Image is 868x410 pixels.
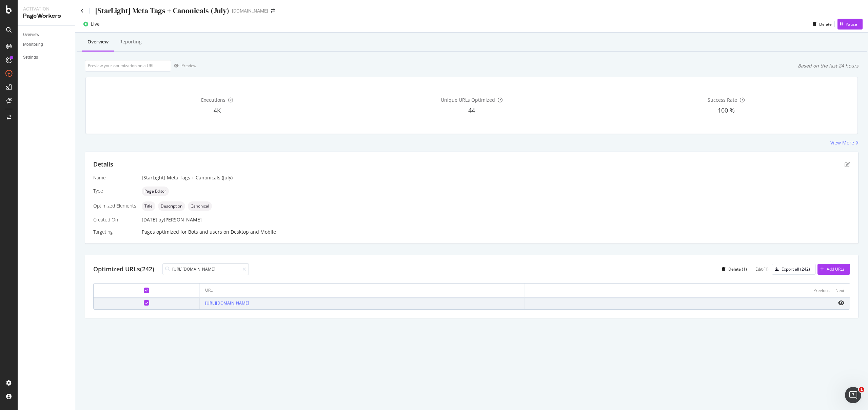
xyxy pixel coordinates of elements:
[845,387,861,403] iframe: Intercom live chat
[93,160,113,169] div: Details
[835,288,844,293] div: Next
[271,8,275,13] div: arrow-right-arrow-left
[23,54,70,61] a: Settings
[782,266,810,272] div: Export all (242)
[231,229,276,235] div: Desktop and Mobile
[161,204,182,208] span: Description
[162,263,249,275] input: Search URL
[85,60,171,72] input: Preview your optimization on a URL
[835,286,844,294] button: Next
[144,204,153,208] span: Title
[201,97,225,103] span: Executions
[750,264,769,275] button: Edit (1)
[23,31,39,38] div: Overview
[441,97,495,103] span: Unique URLs Optimized
[755,266,769,272] div: Edit (1)
[214,106,221,114] span: 4K
[142,174,850,181] div: [StarLight] Meta Tags + Canonicals (July)
[837,19,863,30] button: Pause
[93,174,136,181] div: Name
[158,201,185,211] div: neutral label
[810,19,832,30] button: Delete
[718,106,735,114] span: 100 %
[142,216,850,223] div: [DATE]
[181,63,196,69] div: Preview
[93,229,136,235] div: Targeting
[23,31,70,38] a: Overview
[232,7,268,14] div: [DOMAIN_NAME]
[719,264,747,275] button: Delete (1)
[23,41,70,48] a: Monitoring
[91,21,100,27] div: Live
[772,264,816,275] button: Export all (242)
[846,21,857,27] div: Pause
[142,229,850,235] div: Pages optimized for on
[171,60,196,71] button: Preview
[87,38,108,45] div: Overview
[468,106,475,114] span: 44
[93,265,154,274] div: Optimized URLs (242)
[191,204,209,208] span: Canonical
[188,229,222,235] div: Bots and users
[95,5,229,16] div: [StarLight] Meta Tags + Canonicals (July)
[798,62,859,69] div: Based on the last 24 hours
[119,38,142,45] div: Reporting
[23,41,43,48] div: Monitoring
[813,288,830,293] div: Previous
[23,54,38,61] div: Settings
[23,12,70,20] div: PageWorkers
[142,201,155,211] div: neutral label
[81,8,84,13] a: Click to go back
[859,387,864,392] span: 1
[819,21,832,27] div: Delete
[708,97,737,103] span: Success Rate
[827,266,845,272] div: Add URLs
[188,201,212,211] div: neutral label
[205,287,213,293] div: URL
[158,216,202,223] div: by [PERSON_NAME]
[144,189,166,193] span: Page Editor
[830,139,854,146] div: View More
[830,139,859,146] a: View More
[142,187,169,196] div: neutral label
[728,266,747,272] div: Delete (1)
[813,286,830,294] button: Previous
[93,188,136,194] div: Type
[93,202,136,209] div: Optimized Elements
[205,300,249,306] a: [URL][DOMAIN_NAME]
[93,216,136,223] div: Created On
[817,264,850,275] button: Add URLs
[845,162,850,167] div: pen-to-square
[838,300,844,306] i: eye
[23,5,70,12] div: Activation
